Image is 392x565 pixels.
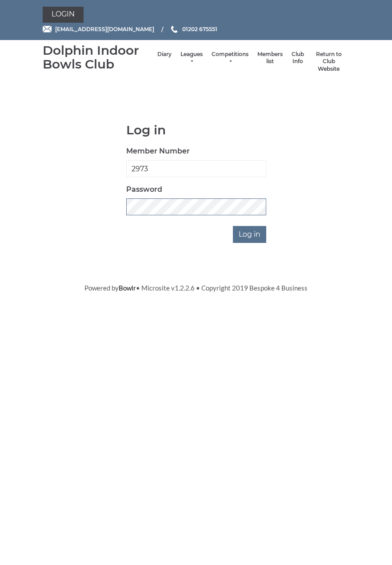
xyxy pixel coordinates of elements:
div: Dolphin Indoor Bowls Club [43,44,153,71]
a: Diary [157,51,172,58]
a: Return to Club Website [313,51,345,73]
a: Leagues [180,51,203,65]
span: 01202 675551 [182,26,217,32]
h1: Log in [126,123,266,137]
a: Bowlr [119,284,136,292]
a: Login [43,7,84,23]
label: Member Number [126,146,190,157]
input: Log in [233,226,266,243]
a: Members list [257,51,283,65]
img: Email [43,26,52,32]
span: Powered by • Microsite v1.2.2.6 • Copyright 2019 Bespoke 4 Business [84,284,308,292]
label: Password [126,184,162,195]
a: Competitions [212,51,248,65]
span: [EMAIL_ADDRESS][DOMAIN_NAME] [55,26,154,32]
a: Email [EMAIL_ADDRESS][DOMAIN_NAME] [43,25,154,33]
img: Phone us [171,26,177,33]
a: Club Info [292,51,304,65]
a: Phone us 01202 675551 [170,25,217,33]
